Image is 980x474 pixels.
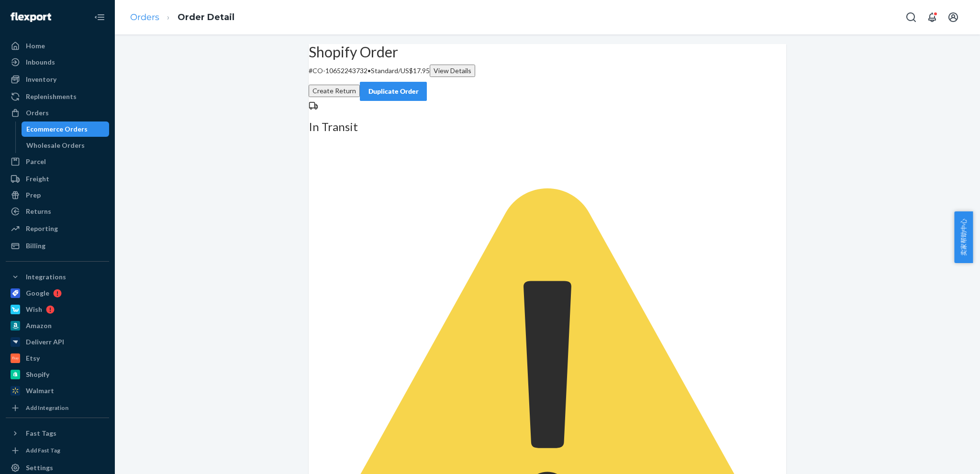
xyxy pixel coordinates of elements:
a: Amazon [6,318,109,333]
button: Fast Tags [6,426,109,441]
button: Duplicate Order [360,82,427,101]
div: Add Integration [26,404,68,412]
div: Walmart [26,386,54,396]
a: Inbounds [6,55,109,70]
button: Open Search Box [902,8,921,27]
div: Returns [26,207,51,216]
a: Walmart [6,383,109,398]
div: Reporting [26,224,58,233]
a: Prep [6,187,109,203]
a: Reporting [6,221,109,236]
button: Integrations [6,269,109,285]
div: Wish [26,305,42,314]
div: Wholesale Orders [26,141,85,150]
div: Parcel [26,157,46,166]
div: Fast Tags [26,429,56,438]
a: Wholesale Orders [22,138,110,153]
button: View Details [430,65,475,77]
div: Replenishments [26,92,77,101]
a: Parcel [6,154,109,169]
a: Deliverr API [6,334,109,350]
a: Replenishments [6,89,109,104]
img: Flexport logo [11,12,51,22]
a: Billing [6,238,109,254]
div: Shopify [26,370,49,379]
a: Etsy [6,351,109,366]
a: Wish [6,302,109,317]
a: Orders [130,12,159,22]
div: Billing [26,241,45,251]
a: Returns [6,204,109,219]
div: Duplicate Order [368,87,419,96]
a: Shopify [6,367,109,382]
p: # CO-10652243732 / US$17.95 [309,65,786,77]
div: View Details [434,66,471,76]
button: Open account menu [944,8,963,27]
a: Google [6,286,109,301]
button: Open notifications [923,8,942,27]
div: Prep [26,190,41,200]
div: Etsy [26,353,40,363]
div: Integrations [26,272,66,282]
div: Orders [26,108,49,118]
button: Close Navigation [90,8,109,27]
h3: In Transit [309,121,786,133]
button: Create Return [309,85,360,97]
a: Ecommerce Orders [22,121,110,137]
a: Order Detail [178,12,234,22]
div: Ecommerce Orders [26,124,88,134]
a: Orders [6,105,109,121]
div: Freight [26,174,49,184]
div: Google [26,288,49,298]
a: Add Fast Tag [6,445,109,456]
a: Inventory [6,72,109,87]
div: Amazon [26,321,52,331]
h2: Shopify Order [309,44,786,60]
ol: breadcrumbs [122,3,242,32]
a: Add Integration [6,402,109,414]
div: Deliverr API [26,337,64,347]
a: Home [6,38,109,54]
button: 卖家帮助中心 [954,211,973,263]
div: Inbounds [26,57,55,67]
div: Home [26,41,45,51]
span: Standard [371,66,398,75]
div: Add Fast Tag [26,446,60,454]
div: Inventory [26,75,56,84]
a: Freight [6,171,109,187]
div: Settings [26,463,53,473]
span: • [367,66,371,75]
